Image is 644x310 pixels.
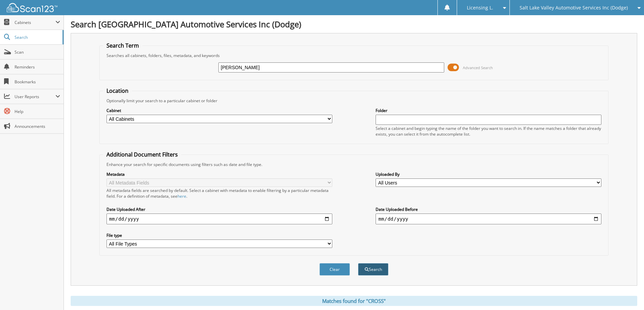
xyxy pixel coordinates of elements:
[106,232,332,238] label: File type
[103,162,605,167] div: Enhance your search for specific documents using filters such as date and file type.
[106,108,332,113] label: Cabinet
[15,64,60,70] span: Reminders
[376,171,601,177] label: Uploaded By
[103,151,181,158] legend: Additional Document Filters
[15,49,60,55] span: Scan
[71,296,637,306] div: Matches found for "CROSS"
[15,109,60,114] span: Help
[7,3,57,12] img: scan123-logo-white.svg
[106,206,332,212] label: Date Uploaded After
[103,42,142,49] legend: Search Term
[15,123,60,129] span: Announcements
[376,125,601,137] div: Select a cabinet and begin typing the name of the folder you want to search in. If the name match...
[15,94,55,100] span: User Reports
[177,193,186,199] a: here
[376,206,601,212] label: Date Uploaded Before
[463,65,493,70] span: Advanced Search
[520,6,628,10] span: Salt Lake Valley Automotive Services Inc (Dodge)
[319,263,350,276] button: Clear
[467,6,493,10] span: Licensing L.
[103,53,605,58] div: Searches all cabinets, folders, files, metadata, and keywords
[103,98,605,104] div: Optionally limit your search to a particular cabinet or folder
[106,214,332,224] input: start
[106,188,332,199] div: All metadata fields are searched by default. Select a cabinet with metadata to enable filtering b...
[610,278,644,310] iframe: Chat Widget
[106,171,332,177] label: Metadata
[103,87,132,94] legend: Location
[376,214,601,224] input: end
[376,108,601,113] label: Folder
[71,19,637,30] h1: Search [GEOGRAPHIC_DATA] Automotive Services Inc (Dodge)
[358,263,388,276] button: Search
[15,79,60,85] span: Bookmarks
[15,20,55,25] span: Cabinets
[15,34,59,40] span: Search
